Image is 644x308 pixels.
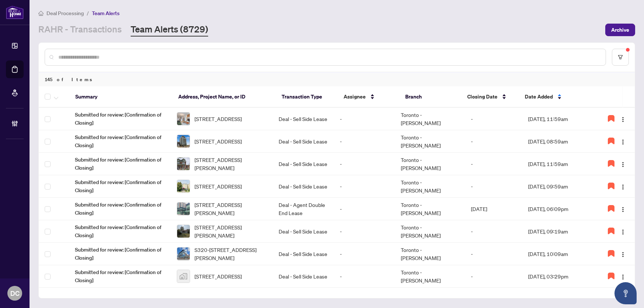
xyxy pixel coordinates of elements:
[620,252,626,257] img: Logo
[465,220,522,243] td: -
[614,282,637,304] button: Open asap
[334,108,395,130] td: -
[75,156,165,172] span: Submitted for review: [Confirmation of Closing]
[334,175,395,198] td: -
[334,265,395,288] td: -
[177,135,190,148] img: thumbnail-img
[177,270,190,283] img: thumbnail-img
[194,137,242,145] span: [STREET_ADDRESS]
[395,108,465,130] td: Toronto - [PERSON_NAME]
[617,270,629,282] button: Logo
[465,108,522,130] td: -
[522,220,596,243] td: [DATE], 09:19am
[620,184,626,190] img: Logo
[465,265,522,288] td: -
[465,153,522,175] td: -
[395,153,465,175] td: Toronto - [PERSON_NAME]
[75,291,165,307] span: Submitted for review: [Confirmation of Closing]
[617,248,629,260] button: Logo
[522,243,596,265] td: [DATE], 10:09am
[38,11,44,16] span: home
[75,223,165,239] span: Submitted for review: [Confirmation of Closing]
[177,225,190,238] img: thumbnail-img
[273,153,334,175] td: Deal - Sell Side Lease
[465,243,522,265] td: -
[194,182,242,190] span: [STREET_ADDRESS]
[334,153,395,175] td: -
[334,198,395,220] td: -
[194,156,267,172] span: [STREET_ADDRESS][PERSON_NAME]
[10,288,20,298] span: DC
[273,265,334,288] td: Deal - Sell Side Lease
[618,55,623,60] span: filter
[461,86,519,108] th: Closing Date
[75,201,165,217] span: Submitted for review: [Confirmation of Closing]
[395,175,465,198] td: Toronto - [PERSON_NAME]
[38,23,122,37] a: RAHR - Transactions
[395,198,465,220] td: Toronto - [PERSON_NAME]
[177,113,190,125] img: thumbnail-img
[620,139,626,145] img: Logo
[194,201,267,217] span: [STREET_ADDRESS][PERSON_NAME]
[617,180,629,192] button: Logo
[612,49,629,66] button: filter
[177,158,190,170] img: thumbnail-img
[522,108,596,130] td: [DATE], 11:59am
[177,248,190,260] img: thumbnail-img
[273,220,334,243] td: Deal - Sell Side Lease
[344,93,366,101] span: Assignee
[617,135,629,147] button: Logo
[522,265,596,288] td: [DATE], 03:29pm
[334,243,395,265] td: -
[465,175,522,198] td: -
[276,86,338,108] th: Transaction Type
[395,130,465,153] td: Toronto - [PERSON_NAME]
[87,9,89,17] li: /
[617,113,629,125] button: Logo
[611,24,629,36] span: Archive
[620,274,626,280] img: Logo
[620,117,626,122] img: Logo
[522,130,596,153] td: [DATE], 08:59am
[334,130,395,153] td: -
[395,220,465,243] td: Toronto - [PERSON_NAME]
[465,198,522,220] td: [DATE]
[617,158,629,170] button: Logo
[399,86,461,108] th: Branch
[620,207,626,212] img: Logo
[273,198,334,220] td: Deal - Agent Double End Lease
[522,153,596,175] td: [DATE], 11:59am
[6,6,24,19] img: logo
[75,178,165,194] span: Submitted for review: [Confirmation of Closing]
[177,203,190,215] img: thumbnail-img
[522,198,596,220] td: [DATE], 06:09pm
[525,93,553,101] span: Date Added
[92,10,120,17] span: Team Alerts
[465,130,522,153] td: -
[467,93,497,101] span: Closing Date
[519,86,593,108] th: Date Added
[75,268,165,284] span: Submitted for review: [Confirmation of Closing]
[620,229,626,235] img: Logo
[69,86,173,108] th: Summary
[39,72,635,86] div: 145 of Items
[75,133,165,149] span: Submitted for review: [Confirmation of Closing]
[47,10,84,17] span: Deal Processing
[194,272,242,280] span: [STREET_ADDRESS]
[617,203,629,215] button: Logo
[194,223,267,239] span: [STREET_ADDRESS][PERSON_NAME]
[172,86,276,108] th: Address, Project Name, or ID
[75,246,165,262] span: Submitted for review: [Confirmation of Closing]
[522,175,596,198] td: [DATE], 09:59am
[177,180,190,193] img: thumbnail-img
[334,220,395,243] td: -
[395,243,465,265] td: Toronto - [PERSON_NAME]
[273,130,334,153] td: Deal - Sell Side Lease
[194,246,267,262] span: S320-[STREET_ADDRESS][PERSON_NAME]
[131,23,208,37] a: Team Alerts (8729)
[273,108,334,130] td: Deal - Sell Side Lease
[617,225,629,237] button: Logo
[605,24,635,36] button: Archive
[273,243,334,265] td: Deal - Sell Side Lease
[395,265,465,288] td: Toronto - [PERSON_NAME]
